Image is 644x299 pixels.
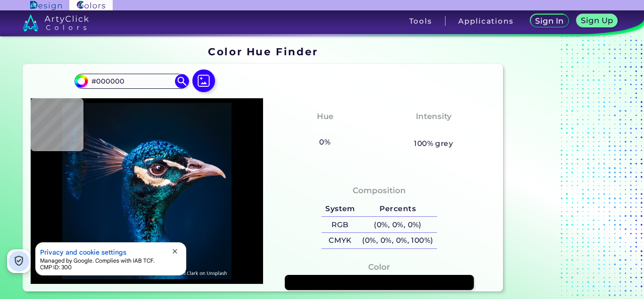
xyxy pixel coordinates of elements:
h5: (0%, 0%, 0%) [359,217,437,232]
img: icon search [175,74,189,88]
h5: 0% [316,136,334,148]
h5: Percents [359,201,437,217]
h1: Color Hue Finder [208,44,318,59]
img: logo_artyclick_colors_white.svg [23,14,89,31]
a: Sign In [532,15,567,27]
h3: Applications [458,17,513,25]
h4: Intensity [416,110,452,123]
h5: System [322,201,358,217]
input: type color.. [88,75,176,88]
h4: Composition [353,184,406,197]
h3: None [309,125,341,136]
img: img_pavlin.jpg [35,103,258,279]
h5: RGB [322,217,358,232]
img: ArtyClick Design logo [30,1,62,10]
h5: (0%, 0%, 0%, 100%) [359,233,437,248]
h5: Sign Up [583,17,612,24]
h3: Tools [409,17,432,25]
h5: 100% grey [414,137,453,150]
h3: None [418,125,449,136]
img: icon picture [192,69,215,92]
a: Sign Up [578,15,616,27]
h4: Hue [317,110,333,123]
h4: Color [368,260,390,274]
iframe: Advertisement [507,42,625,295]
h5: Sign In [537,17,562,25]
h5: CMYK [322,233,358,248]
